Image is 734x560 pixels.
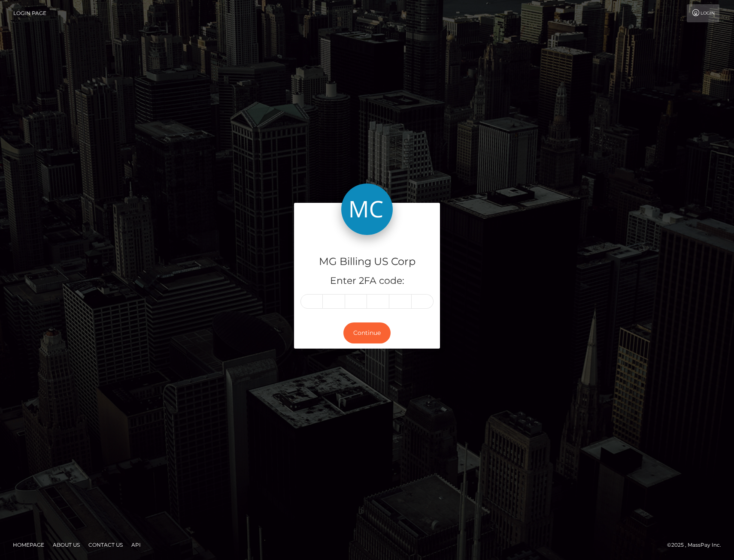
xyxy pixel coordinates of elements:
[9,538,48,551] a: Homepage
[300,274,434,288] h5: Enter 2FA code:
[85,538,126,551] a: Contact Us
[13,4,46,22] a: Login Page
[341,184,393,235] img: MG Billing US Corp
[343,322,391,343] button: Continue
[128,538,144,551] a: API
[300,254,434,269] h4: MG Billing US Corp
[667,540,728,550] div: © 2025 , MassPay Inc.
[687,4,719,22] a: Login
[49,538,83,551] a: About Us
